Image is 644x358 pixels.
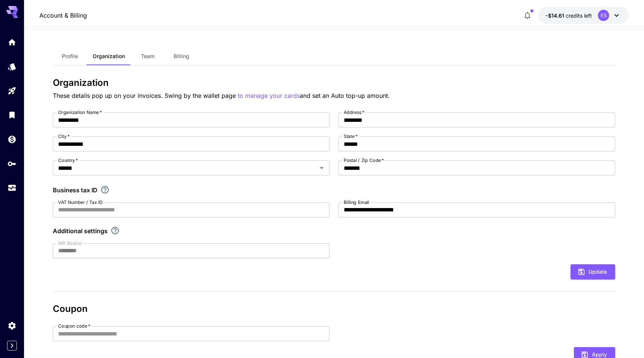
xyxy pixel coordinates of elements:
[7,321,16,330] div: Settings
[598,10,609,21] div: ES
[58,199,103,205] label: VAT Number / Tax ID
[93,53,125,60] span: Organization
[58,109,102,115] label: Organization Name
[7,341,17,351] button: Expand sidebar
[316,163,327,173] button: Open
[344,133,358,139] label: State
[53,92,238,99] span: These details pop up on your invoices. Swing by the wallet page
[238,91,300,100] button: to manage your cards
[53,226,108,235] p: Additional settings
[58,240,81,246] label: AIR Source
[538,7,629,24] button: -$14.61201ES
[53,78,615,88] h3: Organization
[300,92,390,99] span: and set an Auto top-up amount.
[7,159,16,168] div: API Keys
[100,185,109,194] svg: If you are a business tax registrant, please enter your business tax ID here.
[566,12,592,19] span: credits left
[7,62,16,71] div: Models
[7,183,16,193] div: Usage
[344,199,369,205] label: Billing Email
[7,110,16,120] div: Library
[58,133,70,139] label: City
[571,264,615,280] button: Update
[111,226,120,235] svg: Explore additional customization settings
[58,157,78,163] label: Country
[53,186,97,195] p: Business tax ID
[7,86,16,96] div: Playground
[174,53,189,60] span: Billing
[53,304,615,314] h3: Coupon
[545,12,592,19] div: -$14.61201
[344,109,364,115] label: Address
[344,157,384,163] label: Postal / Zip Code
[545,12,566,19] span: -$14.61
[58,323,90,329] label: Coupon code
[62,53,78,60] span: Profile
[39,11,87,20] a: Account & Billing
[141,53,154,60] span: Team
[7,135,16,144] div: Wallet
[7,37,16,47] div: Home
[39,11,87,20] nav: breadcrumb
